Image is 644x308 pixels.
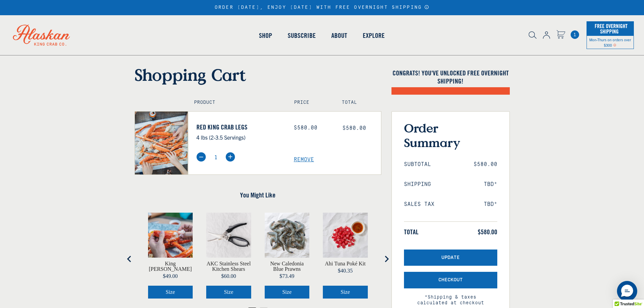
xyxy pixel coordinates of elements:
[224,289,233,295] span: Size
[141,206,200,305] div: product
[571,30,579,39] span: 1
[294,157,381,163] a: Remove
[404,250,497,266] button: Update
[294,100,327,105] h4: Price
[404,228,419,236] span: Total
[404,201,434,208] span: Sales Tax
[282,289,292,295] span: Size
[340,289,350,295] span: Size
[478,228,497,236] span: $580.00
[617,281,637,301] div: Messenger Dummy Widget
[206,261,251,272] a: View AKC Stainless Steel Kitchen Shears
[323,213,368,258] img: Ahi Tuna and wasabi sauce
[323,286,368,299] button: Select Ahi Tuna Poké Kit size
[593,21,627,37] span: Free Overnight Shipping
[404,272,497,288] button: Checkout with Shipping Protection included for an additional fee as listed above
[342,100,375,105] h4: Total
[135,65,381,85] h1: Shopping Cart
[196,133,284,142] p: 4 lbs (2-3.5 Servings)
[196,152,206,162] img: minus
[391,69,510,85] h4: Congrats! You've unlocked FREE OVERNIGHT SHIPPING!
[324,16,355,55] a: About
[206,286,251,299] button: Select AKC Stainless Steel Kitchen Shears size
[316,206,375,305] div: product
[404,181,431,188] span: Shipping
[280,273,294,279] span: $73.49
[325,261,365,266] a: View Ahi Tuna Poké Kit
[194,100,280,105] h4: Product
[442,255,460,261] span: Update
[613,43,616,47] span: Shipping Notice Icon
[265,213,310,258] img: Caledonia blue prawns on parchment paper
[225,152,235,162] img: plus
[404,288,497,306] span: *Shipping & taxes calculated at checkout
[404,121,497,150] h3: Order Summary
[342,125,366,131] span: $580.00
[148,286,193,299] button: Select King Crab Knuckles size
[123,252,136,266] button: Go to last slide
[265,286,310,299] button: Select New Caledonia Blue Prawns size
[404,161,431,168] span: Subtotal
[148,213,193,258] img: King Crab Knuckles
[148,261,193,272] a: View King Crab Knuckles
[529,31,536,39] img: search
[135,112,188,174] img: Red King Crab Legs - 4 lbs (2-3.5 Servings)
[280,16,324,55] a: Subscribe
[196,123,284,131] a: Red King Crab Legs
[338,268,353,274] span: $40.35
[438,277,463,283] span: Checkout
[589,37,631,47] span: Mon-Thurs on orders over $300
[221,273,236,279] span: $60.00
[166,289,175,295] span: Size
[355,16,392,55] a: Explore
[258,206,316,305] div: product
[543,31,550,39] img: account
[215,5,429,10] div: ORDER [DATE], ENJOY [DATE] WITH FREE OVERNIGHT SHIPPING
[380,252,393,266] button: Next slide
[556,30,565,40] a: Cart
[206,213,251,258] img: AKC Stainless Steel Kitchen Shears
[163,273,178,279] span: $49.00
[474,161,497,168] span: $580.00
[135,191,381,199] h4: You Might Like
[571,30,579,39] a: Cart
[294,125,332,131] div: $580.00
[3,15,79,55] img: Alaskan King Crab Co. logo
[251,16,280,55] a: Shop
[265,261,310,272] a: View New Caledonia Blue Prawns
[199,206,258,305] div: product
[424,5,429,9] a: Announcement Bar Modal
